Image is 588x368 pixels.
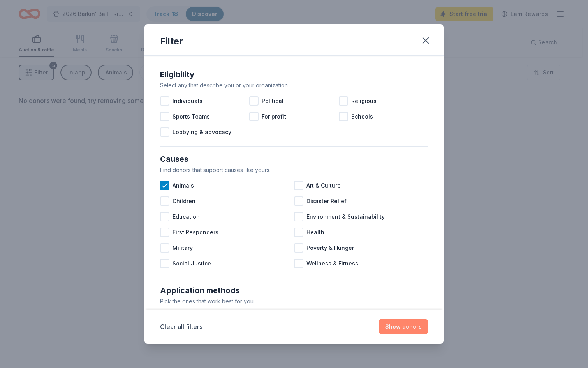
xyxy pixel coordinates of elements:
span: Environment & Sustainability [306,212,385,221]
div: Eligibility [160,68,428,81]
span: Sports Teams [173,112,210,121]
span: Children [173,196,195,206]
button: Clear all filters [160,322,202,331]
span: Schools [351,112,373,121]
span: Individuals [173,96,202,106]
div: Find donors that support causes like yours. [160,165,428,175]
span: Wellness & Fitness [306,259,358,268]
div: Select any that describe you or your organization. [160,81,428,90]
span: Poverty & Hunger [306,243,354,253]
span: Animals [173,181,194,190]
div: Application methods [160,284,428,297]
div: Pick the ones that work best for you. [160,297,428,306]
span: Social Justice [173,259,211,268]
div: Filter [160,35,183,48]
span: Military [173,243,193,253]
span: For profit [262,112,286,121]
span: Art & Culture [306,181,341,190]
div: Causes [160,153,428,165]
span: Religious [351,96,377,106]
span: Education [173,212,200,221]
span: Political [262,96,283,106]
span: Lobbying & advocacy [173,127,231,137]
button: Show donors [379,319,428,334]
span: Disaster Relief [306,196,347,206]
span: First Responders [173,228,218,237]
span: Health [306,228,324,237]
